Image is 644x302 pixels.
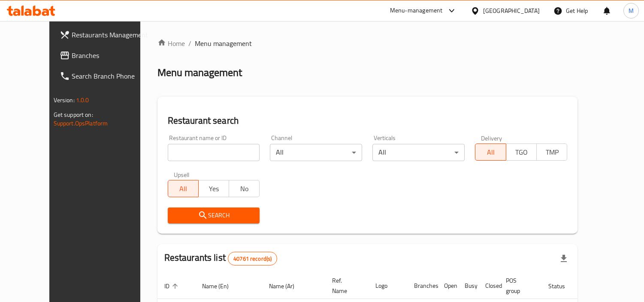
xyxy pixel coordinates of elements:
button: All [168,180,199,197]
span: No [233,183,256,195]
a: Restaurants Management [53,24,157,45]
span: Get support on: [54,109,93,120]
span: TMP [540,146,564,159]
span: All [479,146,502,159]
li: / [188,38,191,49]
span: ID [164,281,181,291]
h2: Restaurants list [164,251,278,265]
th: Busy [458,273,478,299]
div: All [270,144,362,161]
a: Branches [53,45,157,66]
h2: Restaurant search [168,114,568,127]
span: M [629,6,634,15]
input: Search for restaurant name or ID.. [168,144,260,161]
th: Branches [407,273,437,299]
button: TGO [506,143,537,161]
th: Logo [369,273,407,299]
span: Restaurants Management [72,30,150,40]
div: Total records count [228,252,277,265]
button: No [229,180,260,197]
button: Yes [198,180,229,197]
button: TMP [536,143,567,161]
a: Support.OpsPlatform [54,118,108,129]
span: Ref. Name [332,275,358,296]
th: Closed [478,273,499,299]
span: Branches [72,50,150,61]
span: Yes [202,183,226,195]
a: Search Branch Phone [53,66,157,86]
div: Menu-management [390,6,443,16]
div: [GEOGRAPHIC_DATA] [483,6,540,15]
span: POS group [506,275,531,296]
span: Name (Ar) [269,281,305,291]
span: Menu management [195,38,252,49]
span: Name (En) [202,281,240,291]
button: Search [168,207,260,223]
span: Version: [54,95,75,106]
span: 1.0.0 [76,95,89,106]
a: Home [157,38,185,49]
span: Search [175,210,253,221]
button: All [475,143,506,161]
div: All [372,144,465,161]
nav: breadcrumb [157,38,578,49]
label: Upsell [174,171,190,177]
span: Status [548,281,576,291]
span: Search Branch Phone [72,71,150,81]
span: 40761 record(s) [228,255,277,263]
th: Open [437,273,458,299]
span: TGO [510,146,533,159]
span: All [172,183,195,195]
label: Delivery [481,135,502,141]
h2: Menu management [157,66,242,79]
div: Export file [553,248,574,269]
